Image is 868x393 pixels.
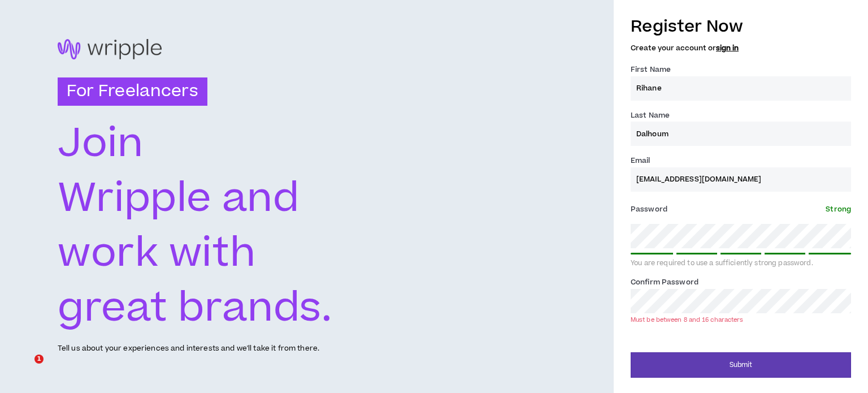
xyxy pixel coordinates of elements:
[631,61,671,79] label: First Name
[631,76,851,101] input: First name
[58,77,207,106] h3: For Freelancers
[58,170,300,227] text: Wripple and
[631,273,698,291] label: Confirm Password
[631,204,667,214] span: Password
[716,43,739,53] a: sign in
[58,115,144,172] text: Join
[631,106,670,124] label: Last Name
[631,352,851,378] button: Submit
[58,225,256,282] text: work with
[826,204,851,214] span: Strong
[34,355,44,364] span: 1
[631,316,744,324] div: Must be between 8 and 16 characters
[58,280,332,337] text: great brands.
[631,167,851,192] input: Enter Email
[631,122,851,146] input: Last name
[631,152,650,170] label: Email
[58,343,319,354] p: Tell us about your experiences and interests and we'll take it from there.
[11,355,38,382] iframe: Intercom live chat
[631,259,851,268] div: You are required to use a sufficiently strong password.
[631,15,851,38] h3: Register Now
[631,44,851,52] h5: Create your account or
